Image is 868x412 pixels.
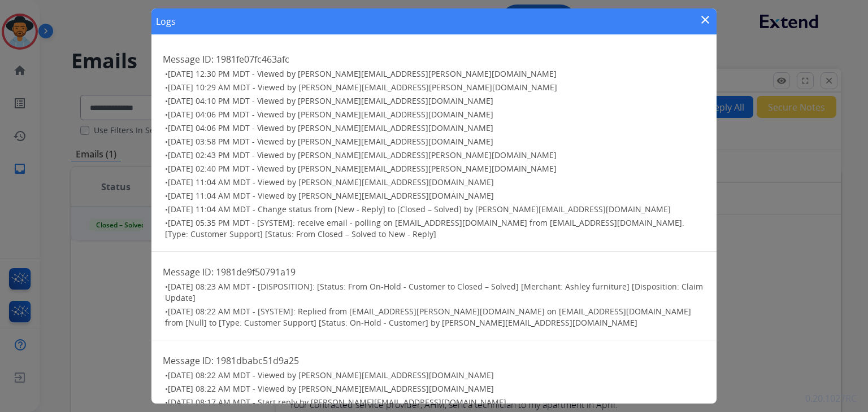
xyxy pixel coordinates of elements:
span: [DATE] 08:22 AM MDT - Viewed by [PERSON_NAME][EMAIL_ADDRESS][DOMAIN_NAME] [168,383,494,394]
h3: • [165,109,705,120]
span: Message ID: [163,53,214,65]
h3: • [165,177,705,188]
h3: • [165,281,705,304]
h3: • [165,95,705,107]
h1: Logs [156,15,176,28]
span: [DATE] 02:43 PM MDT - Viewed by [PERSON_NAME][EMAIL_ADDRESS][PERSON_NAME][DOMAIN_NAME] [168,150,557,160]
span: [DATE] 08:22 AM MDT - [SYSTEM]: Replied from [EMAIL_ADDRESS][PERSON_NAME][DOMAIN_NAME] on [EMAIL_... [165,306,691,328]
p: 0.20.1027RC [805,392,857,405]
mat-icon: close [698,13,712,27]
span: [DATE] 03:58 PM MDT - Viewed by [PERSON_NAME][EMAIL_ADDRESS][DOMAIN_NAME] [168,136,493,147]
span: [DATE] 10:29 AM MDT - Viewed by [PERSON_NAME][EMAIL_ADDRESS][PERSON_NAME][DOMAIN_NAME] [168,82,557,93]
h3: • [165,397,705,408]
h3: • [165,190,705,201]
h3: • [165,68,705,80]
span: [DATE] 08:22 AM MDT - Viewed by [PERSON_NAME][EMAIL_ADDRESS][DOMAIN_NAME] [168,370,494,380]
span: [DATE] 11:04 AM MDT - Viewed by [PERSON_NAME][EMAIL_ADDRESS][DOMAIN_NAME] [168,177,494,187]
span: [DATE] 08:23 AM MDT - [DISPOSITION]: [Status: From On-Hold - Customer to Closed – Solved] [Mercha... [165,281,703,303]
span: [DATE] 04:06 PM MDT - Viewed by [PERSON_NAME][EMAIL_ADDRESS][DOMAIN_NAME] [168,109,493,120]
span: [DATE] 02:40 PM MDT - Viewed by [PERSON_NAME][EMAIL_ADDRESS][PERSON_NAME][DOMAIN_NAME] [168,163,557,174]
h3: • [165,306,705,328]
span: Message ID: [163,354,214,367]
span: [DATE] 05:35 PM MDT - [SYSTEM]: receive email - polling on [EMAIL_ADDRESS][DOMAIN_NAME] from [EMA... [165,217,684,239]
h3: • [165,163,705,174]
span: [DATE] 11:04 AM MDT - Viewed by [PERSON_NAME][EMAIL_ADDRESS][DOMAIN_NAME] [168,190,494,201]
span: [DATE] 08:17 AM MDT - Start reply by [PERSON_NAME][EMAIL_ADDRESS][DOMAIN_NAME] [168,397,506,407]
h3: • [165,370,705,381]
h3: • [165,217,705,240]
span: [DATE] 12:30 PM MDT - Viewed by [PERSON_NAME][EMAIL_ADDRESS][PERSON_NAME][DOMAIN_NAME] [168,68,557,79]
span: [DATE] 11:04 AM MDT - Change status from [New - Reply] to [Closed – Solved] by [PERSON_NAME][EMAI... [168,204,671,214]
span: Message ID: [163,266,214,278]
span: [DATE] 04:10 PM MDT - Viewed by [PERSON_NAME][EMAIL_ADDRESS][DOMAIN_NAME] [168,95,493,106]
span: 1981dbabc51d9a25 [216,354,299,367]
h3: • [165,136,705,147]
span: 1981de9f50791a19 [216,266,296,278]
h3: • [165,150,705,161]
span: 1981fe07fc463afc [216,53,289,65]
h3: • [165,82,705,93]
span: [DATE] 04:06 PM MDT - Viewed by [PERSON_NAME][EMAIL_ADDRESS][DOMAIN_NAME] [168,122,493,133]
h3: • [165,122,705,134]
h3: • [165,204,705,215]
h3: • [165,383,705,395]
